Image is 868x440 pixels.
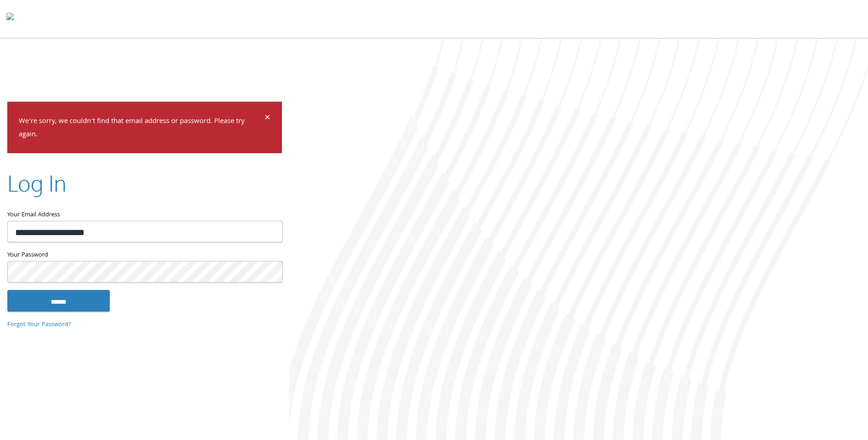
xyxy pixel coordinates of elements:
span: × [264,110,270,128]
p: We're sorry, we couldn't find that email address or password. Please try again. [19,115,263,142]
button: Dismiss alert [264,113,270,124]
h2: Log In [7,167,66,198]
a: Forgot Your Password? [7,320,71,330]
label: Your Password [7,249,282,261]
img: todyl-logo-dark.svg [6,10,14,28]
